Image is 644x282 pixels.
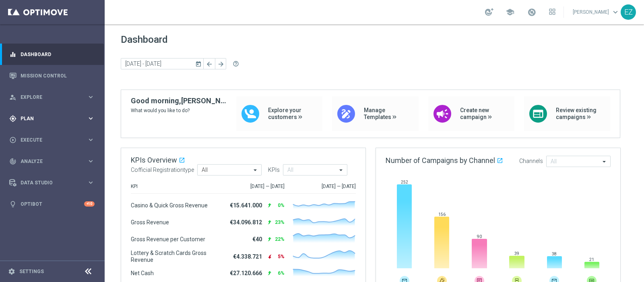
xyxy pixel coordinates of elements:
[21,65,95,86] a: Mission Control
[9,115,17,122] i: gps_fixed
[9,180,95,186] button: Data Studio keyboard_arrow_right
[87,136,95,144] i: keyboard_arrow_right
[21,44,95,65] a: Dashboard
[572,6,621,18] a: [PERSON_NAME]keyboard_arrow_down
[9,94,87,101] div: Explore
[9,158,95,165] button: track_changes Analyze keyboard_arrow_right
[87,179,95,186] i: keyboard_arrow_right
[21,159,87,164] span: Analyze
[9,136,17,144] i: play_circle_outline
[9,65,95,86] div: Mission Control
[9,51,95,58] button: equalizer Dashboard
[19,269,44,274] a: Settings
[8,268,15,275] i: settings
[9,44,95,65] div: Dashboard
[9,179,87,186] div: Data Studio
[9,94,17,101] i: person_search
[84,201,95,207] div: +10
[9,201,17,208] i: lightbulb
[21,138,87,142] span: Execute
[9,94,95,100] button: person_search Explore keyboard_arrow_right
[621,4,636,20] div: EZ
[9,115,95,122] button: gps_fixed Plan keyboard_arrow_right
[9,136,87,144] div: Execute
[87,93,95,101] i: keyboard_arrow_right
[9,73,95,79] button: Mission Control
[87,157,95,165] i: keyboard_arrow_right
[9,51,17,58] i: equalizer
[506,8,514,17] span: school
[21,180,87,185] span: Data Studio
[9,137,95,143] button: play_circle_outline Execute keyboard_arrow_right
[9,201,95,207] button: lightbulb Optibot +10
[21,95,87,100] span: Explore
[87,115,95,122] i: keyboard_arrow_right
[9,158,17,165] i: track_changes
[9,158,87,165] div: Analyze
[9,115,87,122] div: Plan
[21,193,84,215] a: Optibot
[611,8,620,17] span: keyboard_arrow_down
[9,193,95,215] div: Optibot
[21,116,87,121] span: Plan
